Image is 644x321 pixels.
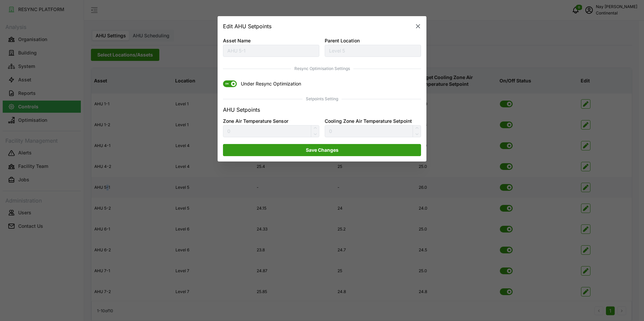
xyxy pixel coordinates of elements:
[223,24,271,29] h2: Edit AHU Setpoints
[223,144,421,156] button: Save Changes
[223,80,231,87] span: ON
[223,37,251,44] label: Asset Name
[223,106,260,114] p: AHU Setpoints
[325,117,412,124] label: Cooling Zone Air Temperature Setpoint
[223,65,421,72] span: Resync Optimisation Settings
[223,96,421,102] span: Setpoints Setting
[306,144,339,155] span: Save Changes
[325,37,360,44] label: Parent Location
[223,117,288,124] label: Zone Air Temperature Sensor
[237,80,301,87] span: Under Resync Optimization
